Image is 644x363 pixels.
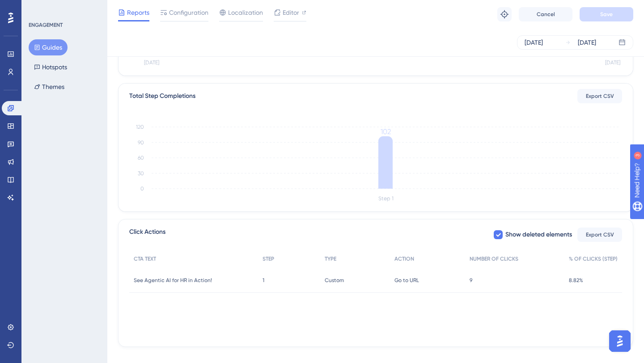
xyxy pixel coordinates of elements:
tspan: 30 [138,170,144,177]
div: 3 [62,4,65,12]
span: % OF CLICKS (STEP) [569,255,618,262]
span: Go to URL [394,277,419,284]
button: Export CSV [577,89,622,103]
span: Save [600,11,613,18]
tspan: 60 [138,155,144,161]
span: Export CSV [586,231,614,238]
tspan: 0 [140,186,144,192]
button: Export CSV [577,228,622,242]
tspan: [DATE] [605,59,620,66]
div: [DATE] [578,37,596,48]
iframe: UserGuiding AI Assistant Launcher [606,328,633,355]
tspan: [DATE] [144,59,159,66]
tspan: Step 1 [378,195,394,202]
span: See Agentic AI for HR in Action! [134,277,212,284]
span: 1 [263,277,264,284]
span: STEP [263,255,274,262]
span: Reports [127,7,149,18]
span: Show deleted elements [505,229,572,240]
button: Themes [29,79,70,95]
div: Total Step Completions [129,91,195,101]
button: Guides [29,39,68,55]
tspan: 90 [138,139,144,146]
span: Custom [325,277,344,284]
span: Editor [283,7,299,18]
button: Cancel [519,7,572,21]
button: Save [580,7,633,21]
span: TYPE [325,255,336,262]
span: Export CSV [586,93,614,100]
span: 8.82% [569,277,583,284]
div: ENGAGEMENT [29,21,63,29]
span: Localization [228,7,263,18]
span: Configuration [169,7,208,18]
tspan: 102 [381,127,391,136]
tspan: 120 [136,124,144,130]
span: ACTION [394,255,414,262]
span: NUMBER OF CLICKS [470,255,518,262]
button: Hotspots [29,59,72,75]
span: CTA TEXT [134,255,156,262]
span: Click Actions [129,227,165,243]
div: [DATE] [525,37,543,48]
span: 9 [470,277,472,284]
span: Cancel [537,11,555,18]
span: Need Help? [21,2,56,13]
